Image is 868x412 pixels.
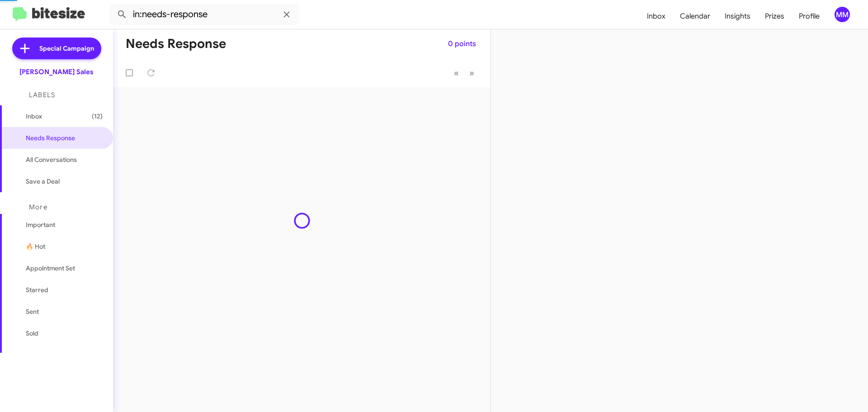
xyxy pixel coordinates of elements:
span: Labels [29,91,55,99]
nav: Page navigation example [449,64,480,82]
button: MM [827,7,858,22]
a: Prizes [758,3,792,29]
button: Next [464,64,480,82]
span: » [469,67,474,79]
span: All Conversations [26,155,77,164]
span: (12) [92,112,103,121]
input: Search [109,4,299,25]
span: Save a Deal [26,177,60,186]
span: Sold Responded [26,350,74,360]
div: MM [835,7,850,22]
span: Special Campaign [39,44,94,53]
h1: Needs Response [126,37,226,51]
a: Profile [792,3,827,29]
span: 0 points [448,36,476,52]
span: Sent [26,307,39,316]
span: Sold [26,329,38,338]
a: Special Campaign [12,38,101,59]
button: 0 points [441,36,483,52]
div: [PERSON_NAME] Sales [19,67,94,76]
span: Important [26,220,103,229]
span: Inbox [26,112,103,121]
span: « [454,67,459,79]
span: More [29,203,47,211]
button: Previous [448,64,464,82]
span: Starred [26,285,48,294]
a: Insights [717,3,758,29]
span: 🔥 Hot [26,242,45,251]
a: Inbox [640,3,673,29]
span: Needs Response [26,133,103,142]
span: Appointment Set [26,264,75,273]
a: Calendar [673,3,717,29]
